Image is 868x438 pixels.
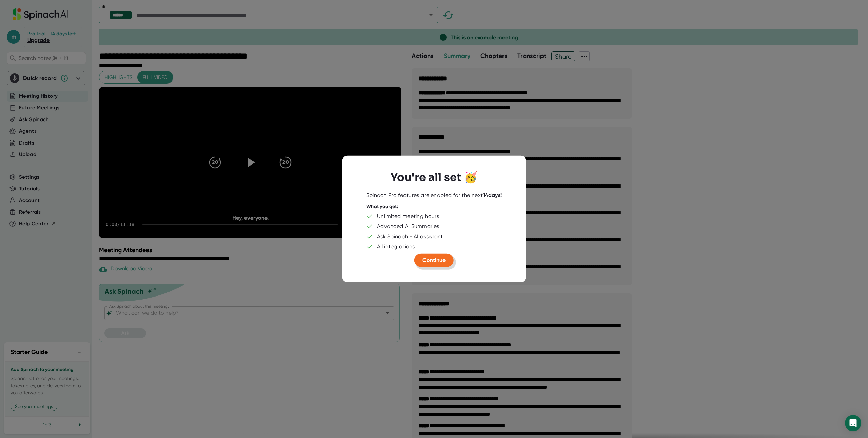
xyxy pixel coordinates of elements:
[366,192,502,198] div: Spinach Pro features are enabled for the next
[377,243,415,250] div: All integrations
[414,254,454,267] button: Continue
[422,257,446,263] span: Continue
[483,192,502,198] b: 14 days!
[377,233,443,240] div: Ask Spinach - AI assistant
[391,171,477,184] h3: You're all set 🥳
[845,415,861,431] div: Open Intercom Messenger
[377,223,439,230] div: Advanced AI Summaries
[377,213,439,220] div: Unlimited meeting hours
[366,203,398,210] div: What you get:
